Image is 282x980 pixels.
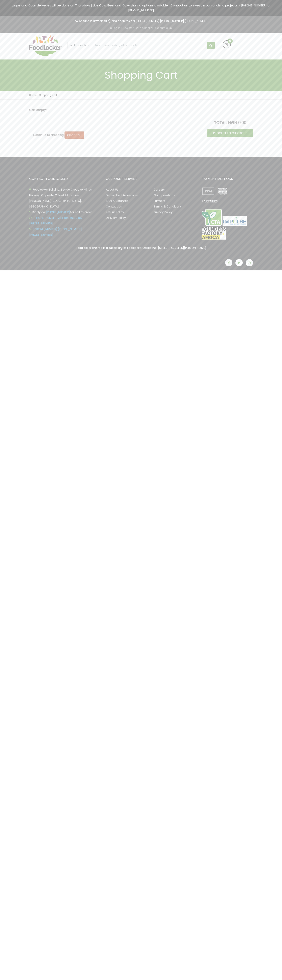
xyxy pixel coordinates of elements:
[29,93,36,97] a: Home
[154,199,165,203] a: Farmers
[29,216,83,225] span: , ,
[68,42,92,49] button: All Products
[223,216,247,226] img: Impulse
[202,177,253,181] h3: PAYMENT METHODS
[29,133,65,137] a: Continue to shopping
[29,177,100,181] h3: CONTACT FOODLOCKER
[46,210,70,214] a: [PHONE_NUMBER]
[185,19,209,23] a: [PHONE_NUMBER]
[33,216,57,220] a: [PHONE_NUMBER]
[29,233,53,237] a: [PHONE_NUMBER]
[29,19,253,23] p: For supplies(wholesale) and enquires call , ,
[12,3,271,12] span: Lagos and Ogun deliveries will be done on Thursdays | Live Cow, Beef and Cow-sharing options avai...
[154,204,182,209] a: Terms & Conditions
[123,26,134,30] a: Register
[29,221,53,225] a: [PHONE_NUMBER]
[33,133,64,137] span: Continue to shopping
[106,177,196,181] h3: CUSTOMER SERVICE
[202,227,226,240] img: FFA
[216,187,229,196] img: payment
[202,187,215,196] img: payment
[65,131,84,139] a: Clear Cart
[106,210,124,214] a: Return Policy
[29,70,253,81] h1: Shopping Cart
[106,188,118,192] a: About Us
[58,216,83,220] a: 234 814 364 2387
[29,188,92,209] span: Foodlocker Building, Beside Creative Minds Nursery, Opposite C.Zard, Magazine [PERSON_NAME][GEOGR...
[29,210,92,214] span: Kindly call for call to order
[207,120,253,125] p: TOTAL: NGN 0.00
[92,42,207,49] input: Search our variety of products
[202,209,222,226] img: CTA
[106,216,126,220] a: Delivery Policy
[29,35,61,56] img: FoodLocker
[106,193,138,197] a: December2Remember
[106,199,129,203] a: 100% Guarantee
[154,193,175,197] a: Our operations
[154,210,173,214] a: Privacy Policy
[110,26,120,30] a: Log in
[136,26,172,30] a: Foodlocker Discount Club
[135,19,159,23] a: [PHONE_NUMBER]
[134,26,135,30] span: |
[228,39,233,44] span: 0
[29,108,47,112] strong: Cart empty!
[33,227,57,231] a: [PHONE_NUMBER]
[207,129,253,137] a: PROCEED TO CHECKOUT
[26,246,256,250] div: Foodlocker Limited is a subsidiary of Foodlocker Africa Inc, [STREET_ADDRESS][PERSON_NAME]
[106,204,122,209] a: Contact Us
[58,227,82,231] a: [PHONE_NUMBER]
[202,200,253,203] h3: PARTNERS
[160,19,184,23] a: [PHONE_NUMBER]
[29,227,82,237] span: , ,
[154,188,165,192] a: Careers
[121,26,122,30] span: |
